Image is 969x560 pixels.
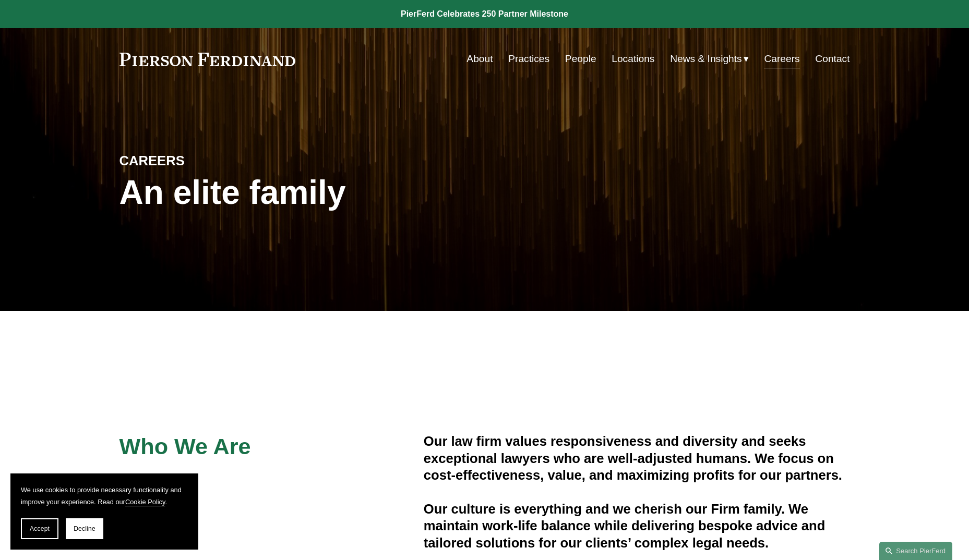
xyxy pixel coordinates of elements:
a: folder dropdown [670,49,749,69]
h4: Our culture is everything and we cherish our Firm family. We maintain work-life balance while del... [424,501,850,551]
a: Contact [815,49,850,69]
a: People [565,49,596,69]
a: Search this site [879,542,952,560]
h4: Our law firm values responsiveness and diversity and seeks exceptional lawyers who are well-adjus... [424,433,850,483]
span: Who We Are [119,434,251,459]
span: Accept [30,525,50,532]
span: Decline [74,525,95,532]
h1: An elite family [119,174,485,212]
section: Cookie banner [10,473,198,550]
a: Cookie Policy [125,498,165,506]
span: News & Insights [670,50,742,68]
a: Practices [508,49,549,69]
a: About [466,49,493,69]
a: Careers [764,49,799,69]
a: Locations [612,49,654,69]
button: Decline [66,518,103,539]
button: Accept [21,518,58,539]
h4: CAREERS [119,152,302,169]
p: We use cookies to provide necessary functionality and improve your experience. Read our . [21,484,188,508]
